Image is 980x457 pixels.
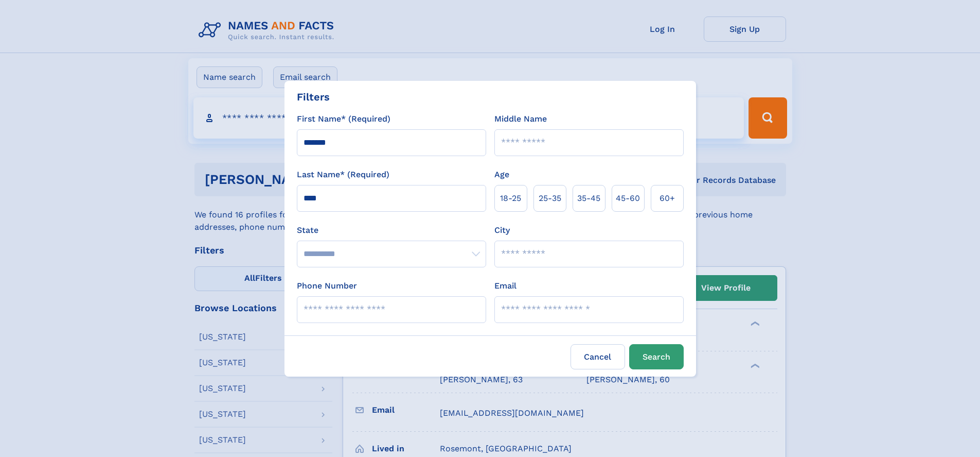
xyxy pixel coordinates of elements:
[571,344,625,369] label: Cancel
[660,192,675,205] span: 60+
[297,280,357,292] label: Phone Number
[539,192,561,205] span: 25‑35
[297,168,389,181] label: Last Name* (Required)
[494,168,509,181] label: Age
[297,224,486,236] label: State
[494,113,547,125] label: Middle Name
[629,344,684,369] button: Search
[500,192,521,205] span: 18‑25
[577,192,600,205] span: 35‑45
[297,113,390,125] label: First Name* (Required)
[494,224,510,236] label: City
[297,89,330,105] div: Filters
[616,192,640,205] span: 45‑60
[494,280,516,292] label: Email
